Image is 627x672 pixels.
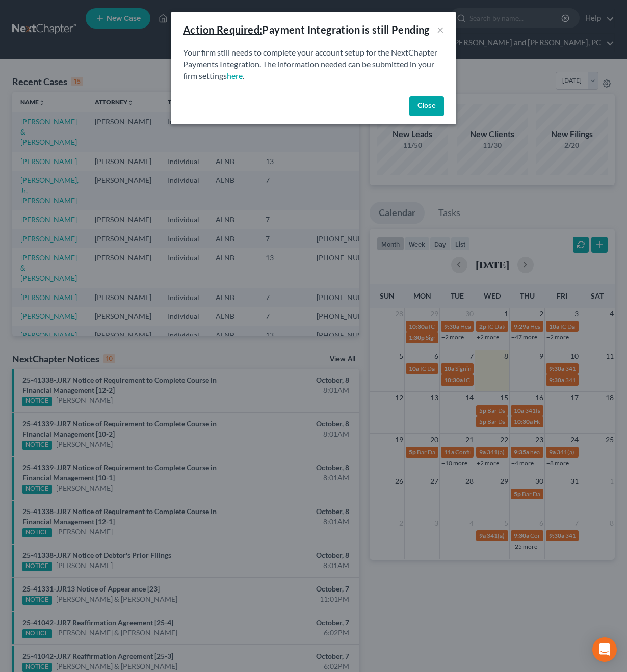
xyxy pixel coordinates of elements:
button: × [437,23,444,36]
button: Close [409,96,444,117]
div: Payment Integration is still Pending [183,22,430,37]
a: here [227,71,243,80]
p: Your firm still needs to complete your account setup for the NextChapter Payments Integration. Th... [183,47,444,82]
u: Action Required: [183,23,262,36]
div: Open Intercom Messenger [592,637,617,662]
